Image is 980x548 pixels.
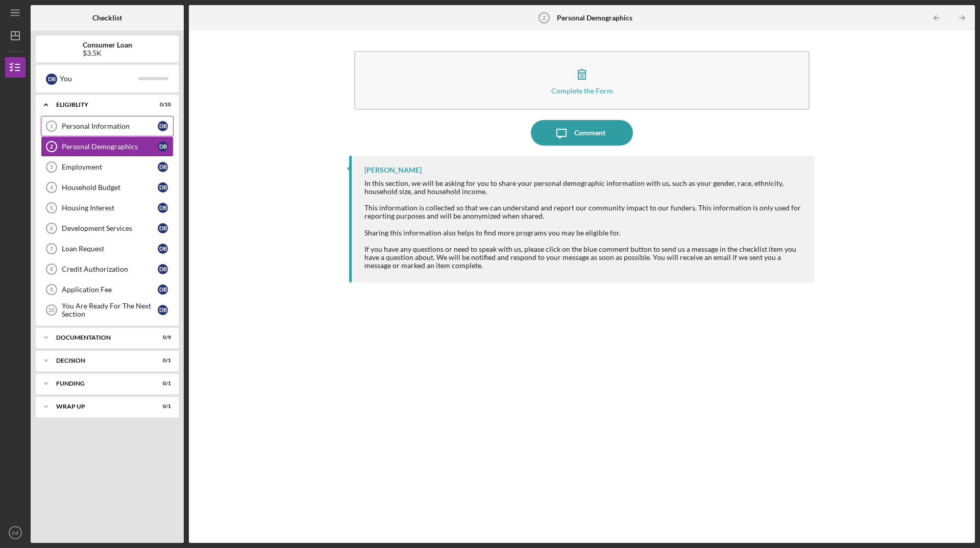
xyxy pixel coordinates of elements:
[50,205,53,211] tspan: 5
[62,163,158,171] div: Employment
[557,14,632,22] b: Personal Demographics
[41,279,174,300] a: 9Application FeeDB
[83,49,132,57] div: $3.5K
[158,244,168,254] div: D B
[62,245,158,253] div: Loan Request
[41,218,174,239] a: 6Development ServicesDB
[364,166,422,174] div: [PERSON_NAME]
[158,284,168,295] div: D B
[46,74,57,85] div: D B
[56,335,145,341] div: Documentation
[50,225,53,231] tspan: 6
[60,70,138,87] div: You
[56,102,145,108] div: Eligiblity
[62,302,158,318] div: You Are Ready For The Next Section
[153,403,171,410] div: 0 / 1
[543,15,546,21] tspan: 2
[50,123,53,129] tspan: 1
[158,223,168,233] div: D B
[50,184,54,190] tspan: 4
[158,264,168,274] div: D B
[50,287,53,293] tspan: 9
[153,335,171,341] div: 0 / 9
[41,259,174,279] a: 8Credit AuthorizationDB
[574,120,605,146] div: Comment
[92,14,122,22] b: Checklist
[41,116,174,136] a: 1Personal InformationDB
[158,141,168,152] div: D B
[62,224,158,232] div: Development Services
[50,164,53,170] tspan: 3
[48,307,54,313] tspan: 10
[531,120,633,146] button: Comment
[62,265,158,273] div: Credit Authorization
[50,144,53,150] tspan: 2
[41,198,174,218] a: 5Housing InterestDB
[153,380,171,387] div: 0 / 1
[551,87,613,94] div: Complete the Form
[364,229,804,237] div: Sharing this information also helps to find more programs you may be eligible for.
[62,183,158,192] div: Household Budget
[41,177,174,198] a: 4Household BudgetDB
[50,266,53,272] tspan: 8
[364,245,804,270] div: If you have any questions or need to speak with us, please click on the blue comment button to se...
[62,142,158,151] div: Personal Demographics
[62,285,158,294] div: Application Fee
[158,182,168,193] div: D B
[56,358,145,364] div: Decision
[41,239,174,259] a: 7Loan RequestDB
[153,102,171,108] div: 0 / 10
[62,204,158,212] div: Housing Interest
[158,203,168,213] div: D B
[50,246,53,252] tspan: 7
[56,403,145,410] div: Wrap up
[354,51,810,110] button: Complete the Form
[158,305,168,315] div: D B
[41,136,174,157] a: 2Personal DemographicsDB
[364,204,804,220] div: This information is collected so that we can understand and report our community impact to our fu...
[41,300,174,320] a: 10You Are Ready For The Next SectionDB
[12,530,18,536] text: DB
[41,157,174,177] a: 3EmploymentDB
[153,358,171,364] div: 0 / 1
[5,522,26,543] button: DB
[56,380,145,387] div: Funding
[83,41,132,49] b: Consumer Loan
[158,162,168,172] div: D B
[158,121,168,131] div: D B
[364,179,804,196] div: In this section, we will be asking for you to share your personal demographic information with us...
[62,122,158,130] div: Personal Information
